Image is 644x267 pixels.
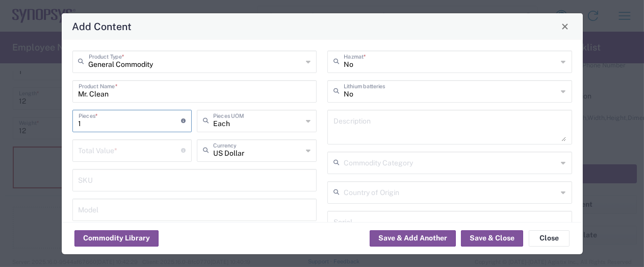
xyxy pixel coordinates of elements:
button: Commodity Library [74,230,159,247]
button: Close [558,19,572,34]
button: Close [529,230,570,247]
button: Save & Add Another [370,230,456,247]
button: Save & Close [461,230,523,247]
h4: Add Content [72,19,132,34]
